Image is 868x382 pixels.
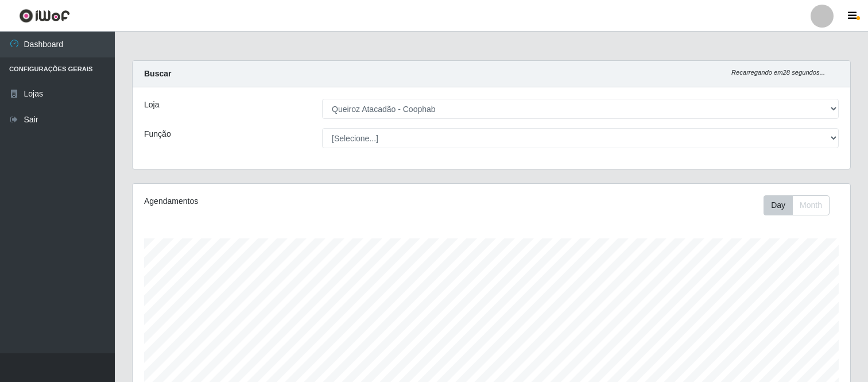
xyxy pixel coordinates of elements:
i: Recarregando em 28 segundos... [731,69,825,76]
div: Toolbar with button groups [764,195,839,215]
button: Month [792,195,830,215]
button: Day [764,195,793,215]
label: Loja [144,99,159,111]
div: First group [764,195,830,215]
img: CoreUI Logo [19,9,70,23]
div: Agendamentos [144,195,424,207]
strong: Buscar [144,69,171,78]
label: Função [144,128,171,140]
